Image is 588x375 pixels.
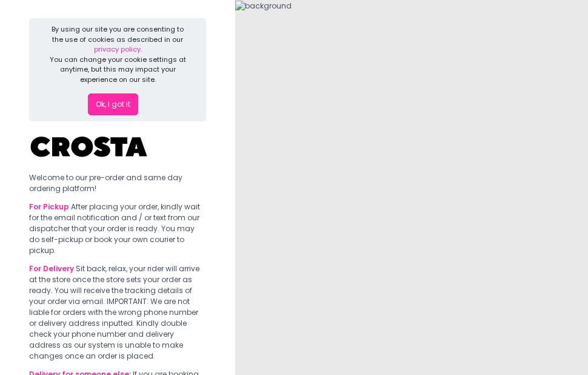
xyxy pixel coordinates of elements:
img: Crosta Pizzeria [29,129,150,165]
button: Ok, I got it [88,93,138,115]
div: By using our site you are consenting to the use of cookies as described in our You can change you... [48,24,187,84]
img: background [235,1,292,12]
b: For Delivery [29,263,74,274]
div: After placing your order, kindly wait for the email notification and / or text from our dispatche... [29,201,206,256]
a: privacy policy. [94,44,142,54]
div: Sit back, relax, your rider will arrive at the store once the store sets your order as ready. You... [29,263,206,362]
b: For Pickup [29,201,69,212]
div: Welcome to our pre-order and same day ordering platform! [29,172,206,194]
